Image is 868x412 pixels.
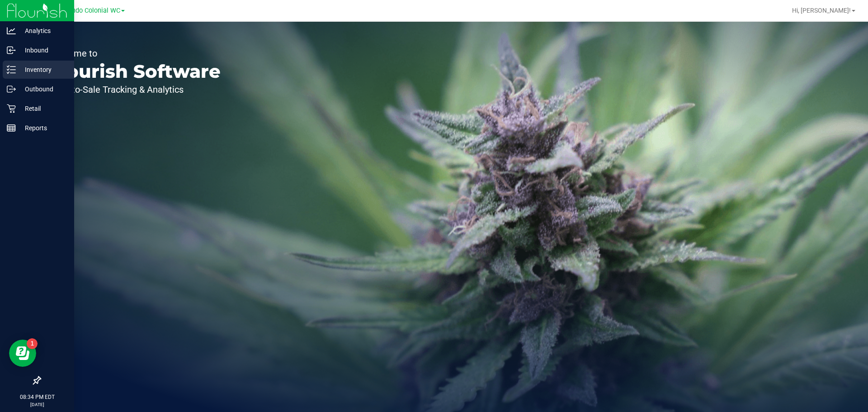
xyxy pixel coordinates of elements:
[7,123,16,133] inline-svg: Reports
[7,85,16,94] inline-svg: Outbound
[49,49,221,58] p: Welcome to
[9,340,36,367] iframe: Resource center
[16,45,70,56] p: Inbound
[7,46,16,55] inline-svg: Inbound
[27,338,38,349] iframe: Resource center unread badge
[4,393,70,401] p: 08:34 PM EDT
[16,25,70,36] p: Analytics
[7,26,16,35] inline-svg: Analytics
[49,85,221,94] p: Seed-to-Sale Tracking & Analytics
[792,7,851,14] span: Hi, [PERSON_NAME]!
[16,123,70,133] p: Reports
[7,65,16,74] inline-svg: Inventory
[4,401,70,408] p: [DATE]
[16,64,70,75] p: Inventory
[16,103,70,114] p: Retail
[16,84,70,95] p: Outbound
[7,104,16,113] inline-svg: Retail
[60,7,120,14] span: Orlando Colonial WC
[49,62,221,81] p: Flourish Software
